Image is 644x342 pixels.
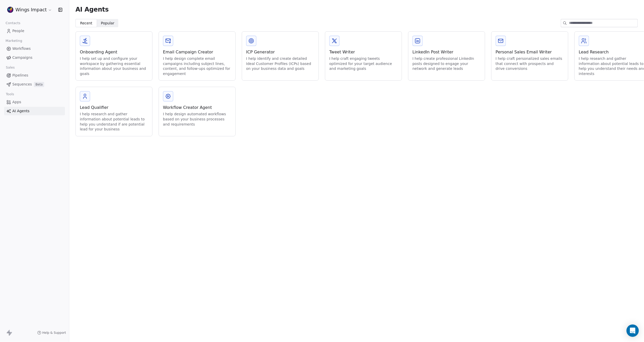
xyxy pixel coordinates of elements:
[7,7,13,13] img: icone_Digital_Wings.png
[412,49,481,55] div: LinkedIn Post Writer
[80,56,148,76] div: I help set up and configure your workspace by gathering essential information about your business...
[329,56,398,71] div: I help craft engaging tweets optimized for your target audience and marketing goals
[12,82,32,87] span: Sequences
[163,104,231,111] div: Workflow Creator Agent
[4,27,65,35] a: People
[496,56,564,71] div: I help craft personalized sales emails that connect with prospects and drive conversions
[34,82,44,87] span: Beta
[6,5,53,14] button: Wings Impact
[12,46,31,51] span: Workflows
[627,325,639,337] div: Open Intercom Messenger
[4,98,65,106] a: Apps
[42,331,66,335] span: Help & Support
[12,73,28,78] span: Pipelines
[101,21,114,26] span: Popular
[246,49,314,55] div: ICP Generator
[4,44,65,53] a: Workflows
[12,28,24,34] span: People
[4,71,65,80] a: Pipelines
[4,107,65,115] a: AI Agents
[163,49,231,55] div: Email Campaign Creator
[80,112,148,132] div: I help research and gather information about potential leads to help you understand if are potent...
[3,19,23,27] span: Contacts
[412,56,481,71] div: I help create professional LinkedIn posts designed to engage your network and generate leads
[12,99,21,105] span: Apps
[4,90,16,98] span: Tools
[80,49,148,55] div: Onboarding Agent
[496,49,564,55] div: Personal Sales Email Writer
[246,56,314,71] div: I help identify and create detailed Ideal Customer Profiles (ICPs) based on your business data an...
[3,37,24,45] span: Marketing
[12,108,30,114] span: AI Agents
[12,55,32,60] span: Campaigns
[75,6,109,13] span: AI Agents
[329,49,398,55] div: Tweet Writer
[4,80,65,89] a: SequencesBeta
[37,331,66,335] a: Help & Support
[15,6,47,13] span: Wings Impact
[80,104,148,111] div: Lead Qualifier
[4,53,65,62] a: Campaigns
[163,112,231,127] div: I help design automated workflows based on your business processes and requirements
[4,64,17,71] span: Sales
[163,56,231,76] div: I help design complete email campaigns including subject lines, content, and follow-ups optimized...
